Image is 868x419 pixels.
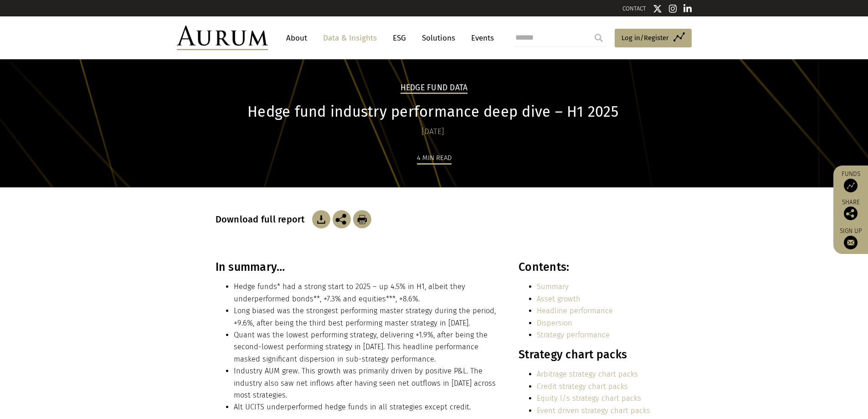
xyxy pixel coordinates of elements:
[838,170,863,192] a: Funds
[282,30,312,47] a: About
[353,210,371,228] img: Download Article
[333,210,351,228] img: Share this post
[683,4,692,13] img: Linkedin icon
[537,382,628,391] a: Credit strategy chart packs
[216,214,310,225] h3: Download full report
[669,4,677,13] img: Instagram icon
[590,29,608,47] input: Submit
[467,30,494,47] a: Events
[537,406,650,415] a: Event driven strategy chart packs
[234,281,499,305] li: Hedge funds* had a strong start to 2025 – up 4.5% in H1, albeit they underperformed bonds**, +7.3...
[838,227,863,249] a: Sign up
[844,236,858,249] img: Sign up to our newsletter
[177,26,268,50] img: Aurum
[519,260,650,274] h3: Contents:
[318,30,381,47] a: Data & Insights
[838,199,863,220] div: Share
[216,125,651,138] div: [DATE]
[312,210,330,228] img: Download Article
[234,305,499,329] li: Long biased was the strongest performing master strategy during the period, +9.6%, after being th...
[537,394,641,403] a: Equity l/s strategy chart packs
[417,152,452,165] div: 4 min read
[519,348,650,362] h3: Strategy chart packs
[615,29,692,48] a: Log in/Register
[537,319,572,327] a: Dispersion
[234,401,499,413] li: Alt UCITS underperformed hedge funds in all strategies except credit.
[653,4,662,13] img: Twitter icon
[417,30,460,47] a: Solutions
[537,331,610,339] a: Strategy performance
[537,306,613,315] a: Headline performance
[844,179,858,192] img: Access Funds
[401,83,468,94] h2: Hedge Fund Data
[537,295,580,303] a: Asset growth
[537,370,638,378] a: Arbitrage strategy chart packs
[621,32,669,43] span: Log in/Register
[844,207,858,220] img: Share this post
[216,103,651,121] h1: Hedge fund industry performance deep dive – H1 2025
[234,329,499,365] li: Quant was the lowest performing strategy, delivering +1.9%, after being the second-lowest perform...
[388,30,411,47] a: ESG
[216,260,499,274] h3: In summary…
[234,365,499,401] li: Industry AUM grew. This growth was primarily driven by positive P&L. The industry also saw net in...
[622,5,646,12] a: CONTACT
[537,282,569,291] a: Summary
